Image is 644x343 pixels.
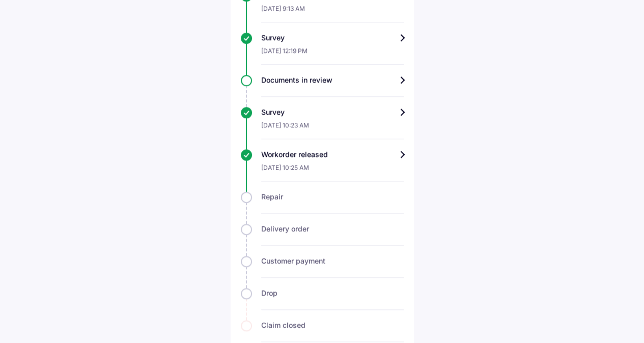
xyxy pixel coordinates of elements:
[261,224,404,234] div: Delivery order
[261,256,404,266] div: Customer payment
[261,75,404,85] div: Documents in review
[261,149,404,160] div: Workorder released
[261,43,404,65] div: [DATE] 12:19 PM
[261,107,404,117] div: Survey
[261,192,404,202] div: Repair
[261,288,404,298] div: Drop
[261,33,404,43] div: Survey
[261,160,404,181] div: [DATE] 10:25 AM
[261,1,404,22] div: [DATE] 9:13 AM
[261,320,404,330] div: Claim closed
[261,117,404,139] div: [DATE] 10:23 AM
